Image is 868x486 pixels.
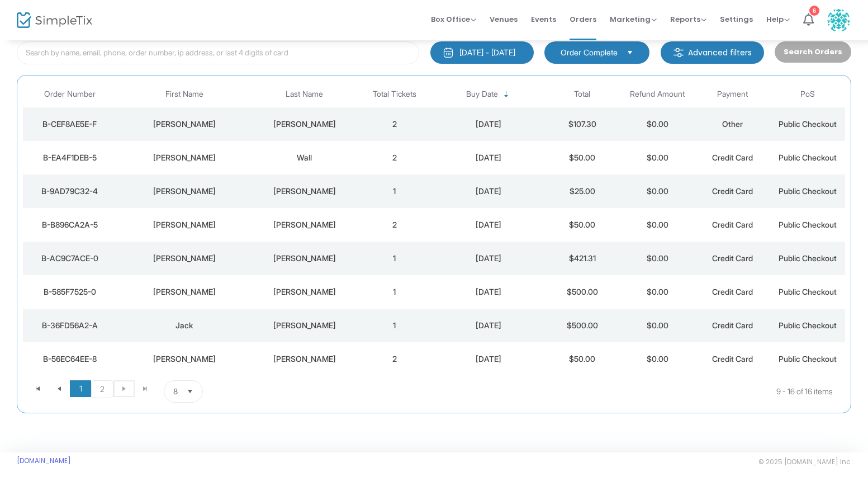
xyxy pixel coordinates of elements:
span: Orders [570,5,596,34]
button: Select [622,46,638,59]
span: Marketing [610,14,657,25]
div: Data table [23,81,845,376]
div: Jack [120,320,249,331]
div: B-36FD56A2-A [26,320,114,331]
span: Public Checkout [779,153,837,162]
div: GWYN [255,219,354,230]
span: Public Checkout [779,253,837,263]
td: $500.00 [545,309,620,342]
span: Public Checkout [779,354,837,364]
div: Conrad [255,320,354,331]
td: $50.00 [545,141,620,174]
button: [DATE] - [DATE] [430,41,534,64]
span: Settings [720,5,753,34]
span: Help [766,14,790,25]
td: 2 [357,342,432,376]
div: 7/22/2025 [435,320,542,331]
span: Order Complete [561,47,618,58]
div: JUDITH [120,253,249,264]
td: 1 [357,275,432,309]
th: Total [545,81,620,107]
span: Credit Card [712,186,753,196]
div: B-EA4F1DEB-5 [26,152,114,163]
span: Buy Date [466,89,498,99]
span: Go to the first page [27,380,49,397]
div: Williams [255,286,354,298]
td: $50.00 [545,342,620,376]
div: 9/4/2025 [435,152,542,163]
td: $421.31 [545,242,620,275]
input: Search by name, email, phone, order number, ip address, or last 4 digits of card [17,41,419,64]
td: 1 [357,309,432,342]
span: PoS [800,89,815,99]
span: Public Checkout [779,186,837,196]
span: Go to the previous page [49,380,70,397]
td: $25.00 [545,174,620,208]
td: 1 [357,174,432,208]
span: Reports [670,14,706,25]
div: 8/15/2025 [435,286,542,298]
span: Last Name [286,89,323,99]
button: Select [182,381,198,402]
div: Messick [255,119,354,130]
td: $0.00 [620,107,695,141]
td: $0.00 [620,174,695,208]
div: B-AC9C7ACE-0 [26,253,114,264]
span: Order Number [44,89,96,99]
span: Credit Card [712,253,753,263]
span: Credit Card [712,287,753,296]
a: [DOMAIN_NAME] [17,456,71,465]
span: Page 2 [91,380,113,398]
div: JUDITH [120,186,249,197]
td: 2 [357,141,432,174]
div: 8/25/2025 [435,186,542,197]
span: Sortable [502,90,511,99]
div: Patricia [120,119,249,130]
span: Credit Card [712,354,753,364]
div: B-585F7525-0 [26,286,114,298]
div: B-9AD79C32-4 [26,186,114,197]
span: Events [531,5,556,34]
div: DAVID [120,219,249,230]
th: Total Tickets [357,81,432,107]
img: monthly [443,47,454,58]
td: 2 [357,107,432,141]
span: Public Checkout [779,220,837,229]
td: 2 [357,208,432,242]
div: Wall [255,152,354,163]
div: B-B896CA2A-5 [26,219,114,230]
td: $0.00 [620,141,695,174]
span: Page 1 [70,380,91,397]
div: 8/21/2025 [435,219,542,230]
td: $0.00 [620,342,695,376]
span: 8 [173,386,178,397]
div: Tammy [120,152,249,163]
span: Public Checkout [779,119,837,129]
m-button: Advanced filters [661,41,764,64]
span: Credit Card [712,153,753,162]
span: Credit Card [712,220,753,229]
div: Tina [120,353,249,365]
span: © 2025 [DOMAIN_NAME] Inc. [758,457,851,466]
span: Credit Card [712,320,753,330]
span: Public Checkout [779,320,837,330]
div: B-CEF8AE5E-F [26,119,114,130]
span: Venues [490,5,518,34]
td: $107.30 [545,107,620,141]
td: $0.00 [620,242,695,275]
div: Judith Dickerson [255,253,354,264]
div: 8/16/2025 [435,253,542,264]
td: $500.00 [545,275,620,309]
td: $50.00 [545,208,620,242]
span: Other [722,119,743,129]
span: Go to the previous page [55,384,64,393]
div: [DATE] - [DATE] [459,47,515,58]
span: Payment [717,89,748,99]
span: Go to the first page [34,384,42,393]
div: Woosley [255,353,354,365]
span: First Name [165,89,203,99]
div: 9/6/2025 [435,119,542,130]
kendo-pager-info: 9 - 16 of 16 items [314,380,833,403]
span: Box Office [431,14,476,25]
span: Public Checkout [779,287,837,296]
